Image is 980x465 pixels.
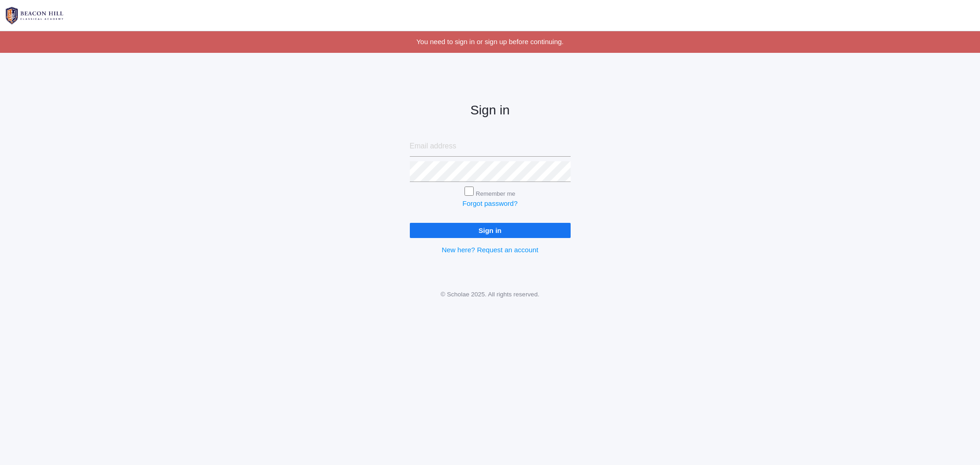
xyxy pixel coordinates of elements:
h2: Sign in [410,103,571,118]
a: Forgot password? [462,199,517,207]
a: New here? Request an account [442,246,538,254]
label: Remember me [476,190,515,197]
input: Email address [410,136,571,157]
input: Sign in [410,223,571,238]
